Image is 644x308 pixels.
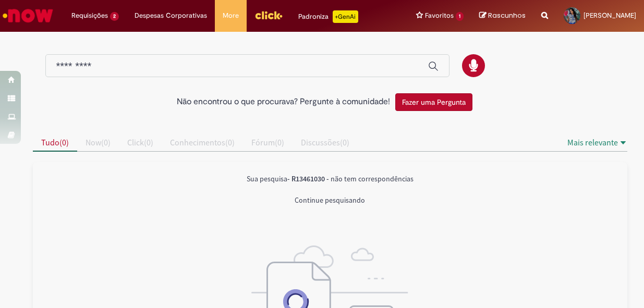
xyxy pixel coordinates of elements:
span: Rascunhos [488,10,526,20]
span: Despesas Corporativas [135,10,207,21]
span: [PERSON_NAME] [584,11,636,20]
button: Fazer uma Pergunta [395,93,472,111]
div: Padroniza [298,10,358,23]
p: +GenAi [333,10,358,23]
span: Favoritos [425,10,454,21]
a: Rascunhos [479,11,526,21]
h2: Não encontrou o que procurava? Pergunte à comunidade! [177,97,390,107]
span: 1 [456,12,464,21]
span: Requisições [71,10,108,21]
span: More [223,10,239,21]
span: 2 [110,12,119,21]
img: click_logo_yellow_360x200.png [254,7,283,23]
img: ServiceNow [1,5,55,26]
